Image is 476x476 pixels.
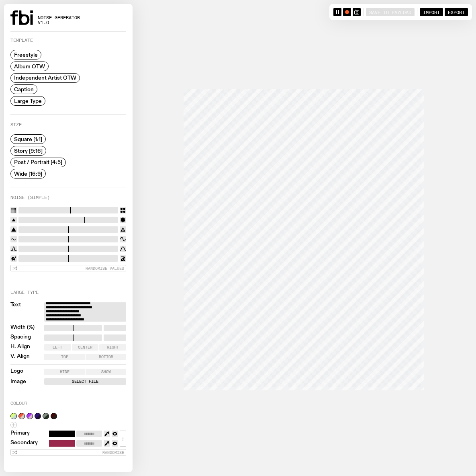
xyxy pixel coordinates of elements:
[10,123,22,127] label: Size
[10,38,33,43] label: Template
[10,344,30,351] label: H. Align
[10,440,38,447] label: Secondary
[38,21,80,25] span: v1.0
[53,345,62,349] span: Left
[46,378,125,385] label: Select File
[10,334,31,341] label: Spacing
[423,9,440,14] span: Import
[14,171,42,177] span: Wide [16:9]
[10,325,35,331] label: Width (%)
[78,345,92,349] span: Center
[10,379,26,384] label: Image
[10,195,50,200] label: Noise (Simple)
[420,8,443,16] button: Import
[10,290,39,295] label: Large Type
[102,450,124,455] span: Randomise
[120,431,126,447] button: ↕
[10,354,30,360] label: V. Align
[14,148,43,154] span: Story [9:16]
[448,9,465,14] span: Export
[14,159,62,165] span: Post / Portrait [4:5]
[14,52,38,58] span: Freestyle
[369,9,411,14] span: Save to Payload
[107,345,119,349] span: Right
[14,136,42,142] span: Square [1:1]
[86,266,124,271] span: Randomise Values
[14,86,34,92] span: Caption
[99,355,113,359] span: Bottom
[10,265,126,271] button: Randomise Values
[14,75,76,81] span: Independent Artist OTW
[10,401,27,406] label: Colour
[10,431,30,437] label: Primary
[14,98,42,104] span: Large Type
[101,370,111,374] span: Show
[366,8,415,16] button: Save to Payload
[38,16,80,20] span: Noise Generator
[14,63,45,69] span: Album OTW
[10,369,23,375] label: Logo
[60,370,69,374] span: Hide
[445,8,468,16] button: Export
[10,449,126,455] button: Randomise
[10,302,21,322] label: Text
[61,355,68,359] span: Top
